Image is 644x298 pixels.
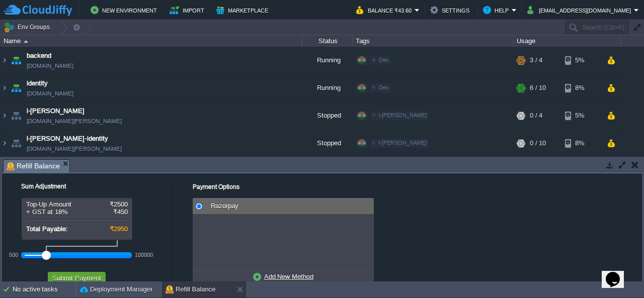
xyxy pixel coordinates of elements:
[110,225,128,233] span: ₹2950
[430,4,472,16] button: Settings
[264,273,313,280] u: Add New Method
[26,208,128,216] div: + GST at 18%
[80,284,152,294] button: Deployment Manager
[602,258,634,288] iframe: chat widget
[302,74,353,102] div: Running
[565,74,598,102] div: 8%
[302,130,353,157] div: Stopped
[1,74,9,102] img: AMDAwAAAACH5BAEAAAAALAAAAAABAAEAAAICRAEAOw==
[9,252,18,258] div: 500
[565,47,598,74] div: 5%
[530,74,546,102] div: 6 / 10
[170,4,207,16] button: Import
[530,47,542,74] div: 3 / 4
[565,102,598,129] div: 5%
[27,106,85,116] a: l-[PERSON_NAME]
[483,4,512,16] button: Help
[353,35,513,47] div: Tags
[216,4,271,16] button: Marketplace
[9,130,23,157] img: AMDAwAAAACH5BAEAAAAALAAAAAABAAEAAAICRAEAOw==
[4,4,72,17] img: CloudJiffy
[1,47,9,74] img: AMDAwAAAACH5BAEAAAAALAAAAAABAAEAAAICRAEAOw==
[27,88,73,98] span: [DOMAIN_NAME]
[27,116,122,126] a: [DOMAIN_NAME][PERSON_NAME]
[27,144,122,154] span: [DOMAIN_NAME][PERSON_NAME]
[302,47,353,74] div: Running
[1,130,9,157] img: AMDAwAAAACH5BAEAAAAALAAAAAABAAEAAAICRAEAOw==
[27,61,73,71] a: [DOMAIN_NAME]
[1,35,302,47] div: Name
[530,130,546,157] div: 0 / 10
[565,130,598,157] div: 8%
[49,273,104,282] button: Submit Payment
[91,4,160,16] button: New Environment
[356,4,415,16] button: Balance ₹43.60
[9,47,23,74] img: AMDAwAAAACH5BAEAAAAALAAAAAABAAEAAAICRAEAOw==
[166,284,216,294] button: Refill Balance
[514,35,620,47] div: Usage
[1,102,9,129] img: AMDAwAAAACH5BAEAAAAALAAAAAABAAEAAAICRAEAOw==
[13,281,75,297] div: No active tasks
[27,134,108,144] a: l-[PERSON_NAME]-identity
[27,51,51,61] a: backend
[302,102,353,129] div: Stopped
[135,252,153,258] div: 100000
[24,40,28,43] img: AMDAwAAAACH5BAEAAAAALAAAAAABAAEAAAICRAEAOw==
[193,183,239,190] label: Payment Options
[110,201,128,208] span: ₹2500
[4,20,53,34] button: Env Groups
[379,57,389,63] span: Dev
[113,208,128,216] span: ₹450
[379,140,427,146] span: l-[PERSON_NAME]
[9,102,23,129] img: AMDAwAAAACH5BAEAAAAALAAAAAABAAEAAAICRAEAOw==
[26,201,128,208] div: Top-Up Amount
[27,78,48,88] a: identity
[208,202,238,210] span: Razorpay
[9,74,23,102] img: AMDAwAAAACH5BAEAAAAALAAAAAABAAEAAAICRAEAOw==
[527,4,634,16] button: [EMAIL_ADDRESS][DOMAIN_NAME]
[251,270,316,283] a: Add New Method
[26,225,128,233] div: Total Payable:
[7,160,60,172] span: Refill Balance
[8,183,66,190] label: Sum Adjustment
[303,35,352,47] div: Status
[530,102,542,129] div: 0 / 4
[379,84,389,90] span: Dev
[379,112,427,118] span: l-[PERSON_NAME]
